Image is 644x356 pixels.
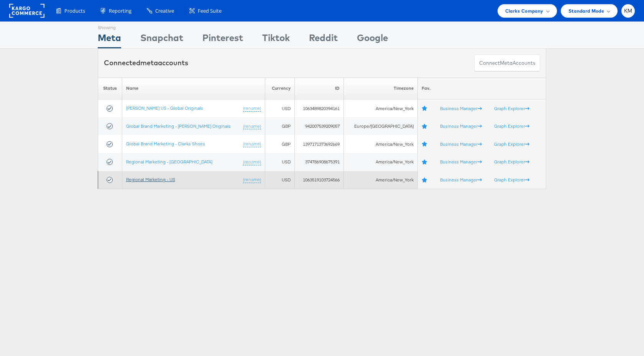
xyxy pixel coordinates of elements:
a: Business Manager [440,141,482,147]
th: Currency [265,77,295,99]
a: Business Manager [440,123,482,129]
a: Graph Explorer [494,123,529,129]
a: (rename) [243,141,261,147]
a: (rename) [243,123,261,130]
a: [PERSON_NAME] US - Global Originals [126,105,203,111]
td: 1063489820394161 [295,99,344,117]
a: (rename) [243,176,261,183]
span: Feed Suite [198,7,222,15]
span: meta [140,58,158,67]
td: America/New_York [344,135,418,153]
div: Pinterest [202,31,243,48]
td: 1397171373692669 [295,135,344,153]
div: Showing [98,22,121,31]
span: KM [624,8,632,13]
span: Standard Mode [568,7,604,15]
a: Global Brand Marketing - [PERSON_NAME] Originals [126,123,231,129]
a: (rename) [243,105,261,112]
div: Reddit [309,31,338,48]
a: Business Manager [440,105,482,111]
a: Graph Explorer [494,141,529,147]
td: 374786908675391 [295,153,344,171]
td: USD [265,171,295,189]
th: ID [295,77,344,99]
th: Timezone [344,77,418,99]
div: Connected accounts [104,58,188,68]
td: GBP [265,135,295,153]
td: 942007539209057 [295,117,344,135]
div: Tiktok [262,31,290,48]
button: ConnectmetaAccounts [474,54,540,72]
td: GBP [265,117,295,135]
a: Business Manager [440,159,482,165]
div: Meta [98,31,121,48]
span: meta [500,59,513,67]
a: Graph Explorer [494,105,529,111]
div: Google [357,31,388,48]
span: Creative [155,7,174,15]
td: USD [265,99,295,117]
th: Name [122,77,265,99]
td: America/New_York [344,153,418,171]
a: Global Brand Marketing - Clarks Shoes [126,141,205,147]
a: Regional Marketing - US [126,176,175,182]
a: Regional Marketing - [GEOGRAPHIC_DATA] [126,159,212,165]
a: (rename) [243,159,261,165]
td: America/New_York [344,171,418,189]
span: Reporting [109,7,131,15]
a: Graph Explorer [494,159,529,165]
span: Clarks Company [505,7,544,15]
td: Europe/[GEOGRAPHIC_DATA] [344,117,418,135]
td: America/New_York [344,99,418,117]
a: Graph Explorer [494,177,529,183]
td: 1063519103724566 [295,171,344,189]
div: Snapchat [140,31,183,48]
span: Products [64,7,85,15]
a: Business Manager [440,177,482,183]
td: USD [265,153,295,171]
th: Status [98,77,122,99]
